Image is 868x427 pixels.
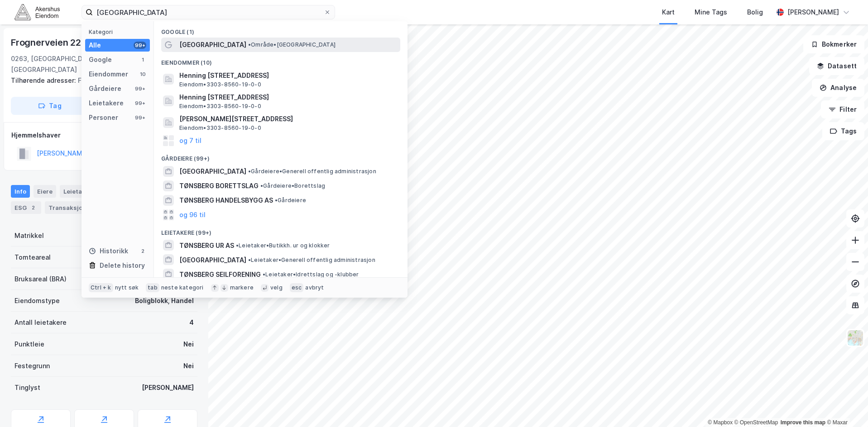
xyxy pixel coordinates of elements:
[781,419,825,426] a: Improve this map
[179,114,397,124] span: [PERSON_NAME][STREET_ADDRESS]
[248,41,251,48] span: •
[823,384,868,427] div: Kontrollprogram for chat
[847,329,864,346] img: Z
[154,148,408,164] div: Gårdeiere (99+)
[236,242,330,249] span: Leietaker • Butikkh. ur og klokker
[179,240,234,251] span: TØNSBERG UR AS
[161,284,204,291] div: neste kategori
[14,317,67,328] div: Antall leietakere
[139,247,146,255] div: 2
[248,168,376,175] span: Gårdeiere • Generell offentlig administrasjon
[142,382,194,393] div: [PERSON_NAME]
[275,197,306,204] span: Gårdeiere
[248,256,375,264] span: Leietaker • Generell offentlig administrasjon
[263,271,359,278] span: Leietaker • Idrettslag og -klubber
[146,283,159,292] div: tab
[14,252,51,263] div: Tomteareal
[89,54,112,65] div: Google
[11,75,190,86] div: Frognerveien 22b
[179,195,273,206] span: TØNSBERG HANDELSBYGG AS
[11,201,41,214] div: ESG
[45,201,107,214] div: Transaksjoner
[179,81,261,88] span: Eiendom • 3303-8560-19-0-0
[134,42,146,49] div: 99+
[154,222,408,238] div: Leietakere (99+)
[179,255,246,266] span: [GEOGRAPHIC_DATA]
[248,256,251,263] span: •
[248,168,251,175] span: •
[89,98,124,109] div: Leietakere
[14,4,60,20] img: akershus-eiendom-logo.9091f326c980b4bce74ccdd9f866810c.svg
[179,92,397,103] span: Henning [STREET_ADDRESS]
[154,52,408,68] div: Eiendommer (10)
[179,180,259,191] span: TØNSBERG BORETTSLAG
[270,284,283,291] div: velg
[662,7,675,18] div: Kart
[89,283,113,292] div: Ctrl + k
[708,419,733,426] a: Mapbox
[230,284,254,291] div: markere
[134,100,146,107] div: 99+
[89,28,150,35] div: Kategori
[183,361,194,371] div: Nei
[275,197,278,204] span: •
[803,35,864,53] button: Bokmerker
[179,166,246,177] span: [GEOGRAPHIC_DATA]
[263,271,265,278] span: •
[89,112,118,123] div: Personer
[734,419,778,426] a: OpenStreetMap
[11,97,89,115] button: Tag
[11,76,78,84] span: Tilhørende adresser:
[179,124,261,132] span: Eiendom • 3303-8560-19-0-0
[139,56,146,63] div: 1
[11,185,30,198] div: Info
[179,269,261,280] span: TØNSBERG SEILFORENING
[139,71,146,78] div: 10
[60,185,110,198] div: Leietakere
[821,100,864,119] button: Filter
[179,103,261,110] span: Eiendom • 3303-8560-19-0-0
[115,284,139,291] div: nytt søk
[14,339,44,350] div: Punktleie
[14,361,50,371] div: Festegrunn
[89,69,128,80] div: Eiendommer
[89,83,121,94] div: Gårdeiere
[34,185,56,198] div: Eiere
[154,21,408,38] div: Google (1)
[260,182,325,190] span: Gårdeiere • Borettslag
[260,182,263,189] span: •
[14,295,60,306] div: Eiendomstype
[11,35,88,50] div: Frognerveien 22a
[14,230,44,241] div: Matrikkel
[14,382,40,393] div: Tinglyst
[134,85,146,92] div: 99+
[812,79,864,97] button: Analyse
[29,203,38,212] div: 2
[89,246,128,256] div: Historikk
[179,135,201,146] button: og 7 til
[135,295,194,306] div: Boligblokk, Handel
[183,339,194,350] div: Nei
[823,384,868,427] iframe: Chat Widget
[747,7,763,18] div: Bolig
[179,209,206,220] button: og 96 til
[822,122,864,140] button: Tags
[179,39,246,50] span: [GEOGRAPHIC_DATA]
[695,7,727,18] div: Mine Tags
[89,40,101,51] div: Alle
[179,70,397,81] span: Henning [STREET_ADDRESS]
[236,242,239,249] span: •
[134,114,146,121] div: 99+
[809,57,864,75] button: Datasett
[93,5,324,19] input: Søk på adresse, matrikkel, gårdeiere, leietakere eller personer
[100,260,145,271] div: Delete history
[14,274,67,285] div: Bruksareal (BRA)
[248,41,336,48] span: Område • [GEOGRAPHIC_DATA]
[787,7,839,18] div: [PERSON_NAME]
[11,53,129,75] div: 0263, [GEOGRAPHIC_DATA], [GEOGRAPHIC_DATA]
[305,284,324,291] div: avbryt
[290,283,304,292] div: esc
[11,130,197,141] div: Hjemmelshaver
[189,317,194,328] div: 4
